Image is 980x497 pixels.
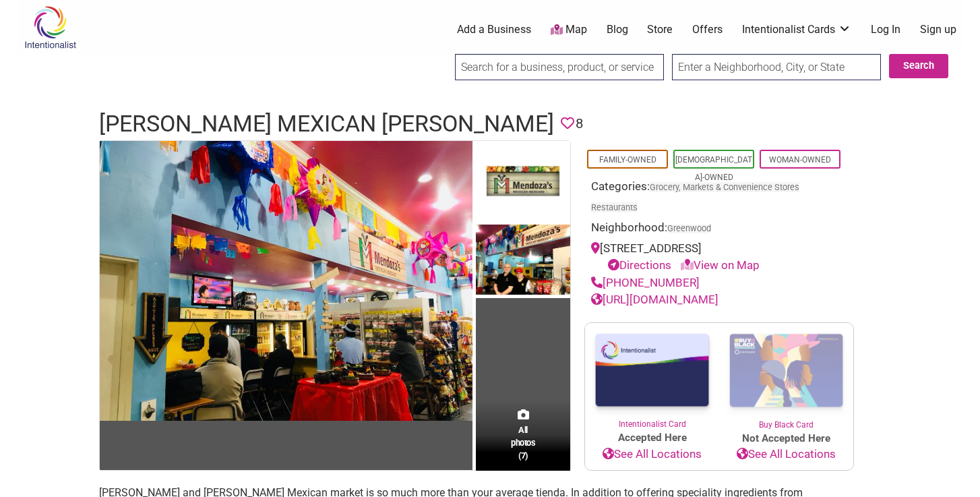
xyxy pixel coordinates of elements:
a: See All Locations [585,446,719,463]
a: Buy Black Card [719,323,853,431]
h1: [PERSON_NAME] Mexican [PERSON_NAME] [99,108,554,140]
a: Restaurants [591,202,638,212]
span: Not Accepted Here [719,431,853,446]
a: View on Map [681,258,760,272]
a: Family-Owned [599,155,656,165]
a: Directions [608,258,671,272]
a: Sign up [920,22,956,37]
img: Intentionalist Card [585,323,719,418]
a: Add a Business [457,22,531,37]
a: Map [551,22,587,38]
a: Store [647,22,673,37]
a: Log In [871,22,900,37]
a: [PHONE_NUMBER] [591,276,700,289]
div: [STREET_ADDRESS] [591,240,847,274]
input: Search for a business, product, or service [455,54,664,80]
span: 8 [576,113,583,134]
a: See All Locations [719,446,853,463]
a: Offers [692,22,723,37]
span: Greenwood [667,225,711,233]
img: Buy Black Card [719,323,853,419]
span: All photos (7) [511,423,535,462]
a: Intentionalist Cards [742,22,851,37]
div: Categories: [591,178,847,220]
button: Search [889,54,948,78]
div: Neighborhood: [591,219,847,240]
a: Intentionalist Card [585,323,719,430]
input: Enter a Neighborhood, City, or State [672,54,881,80]
a: [URL][DOMAIN_NAME] [591,293,718,306]
a: Blog [607,22,628,37]
a: Woman-Owned [769,155,831,165]
span: Accepted Here [585,430,719,446]
img: Intentionalist [18,5,82,49]
a: Grocery, Markets & Convenience Stores [650,182,799,192]
a: [DEMOGRAPHIC_DATA]-Owned [675,155,752,182]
